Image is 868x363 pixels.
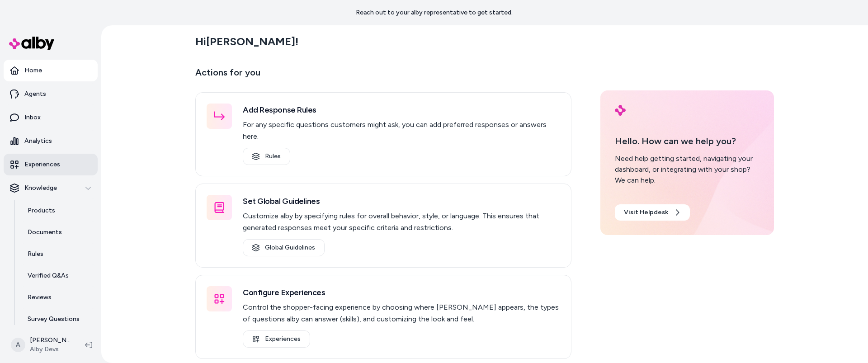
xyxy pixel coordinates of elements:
[19,308,98,330] a: Survey Questions
[19,222,98,243] a: Documents
[356,8,513,17] p: Reach out to your alby representative to get started.
[19,200,98,222] a: Products
[24,113,41,122] p: Inbox
[243,148,290,165] a: Rules
[28,271,69,280] p: Verified Q&As
[4,83,98,105] a: Agents
[243,330,310,348] a: Experiences
[24,184,57,193] p: Knowledge
[243,195,560,207] h3: Set Global Guidelines
[615,134,759,148] p: Hello. How can we help you?
[28,315,80,324] p: Survey Questions
[24,66,42,75] p: Home
[4,154,98,175] a: Experiences
[243,119,560,142] p: For any specific questions customers might ask, you can add preferred responses or answers here.
[28,206,55,215] p: Products
[615,153,759,186] div: Need help getting started, navigating your dashboard, or integrating with your shop? We can help.
[19,287,98,308] a: Reviews
[243,210,560,234] p: Customize alby by specifying rules for overall behavior, style, or language. This ensures that ge...
[195,65,571,87] p: Actions for you
[24,90,46,99] p: Agents
[243,302,560,325] p: Control the shopper-facing experience by choosing where [PERSON_NAME] appears, the types of quest...
[195,35,298,48] h2: Hi [PERSON_NAME] !
[4,177,98,199] button: Knowledge
[4,130,98,152] a: Analytics
[9,37,54,50] img: alby Logo
[11,338,25,352] span: A
[30,345,71,354] span: Alby Devs
[28,228,62,237] p: Documents
[4,107,98,128] a: Inbox
[243,104,560,116] h3: Add Response Rules
[24,137,52,146] p: Analytics
[19,243,98,265] a: Rules
[5,330,78,359] button: A[PERSON_NAME]Alby Devs
[4,60,98,81] a: Home
[28,293,52,302] p: Reviews
[243,286,560,299] h3: Configure Experiences
[30,336,71,345] p: [PERSON_NAME]
[19,265,98,287] a: Verified Q&As
[615,105,626,116] img: alby Logo
[24,160,60,169] p: Experiences
[243,239,325,256] a: Global Guidelines
[28,250,43,259] p: Rules
[615,204,690,221] a: Visit Helpdesk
